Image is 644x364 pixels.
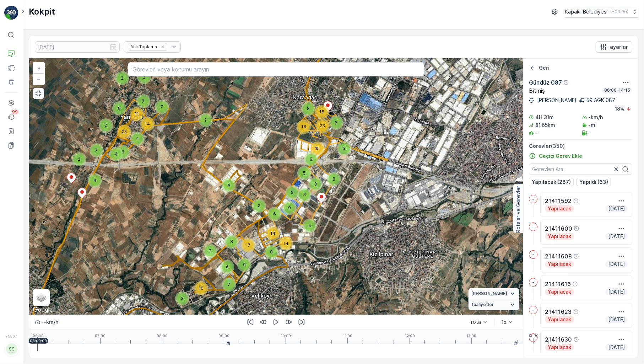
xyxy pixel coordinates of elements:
p: Geçici Görev Ekle [539,152,582,160]
span: 11 [135,111,139,117]
div: 3 [175,291,189,306]
p: Yapılacak [547,344,572,351]
div: 8 [224,235,239,249]
span: 14 [283,241,288,246]
div: 5 [297,166,312,180]
div: Yardım Araç İkonu [573,253,579,259]
div: 14 [266,226,280,241]
span: 8 [270,249,273,255]
div: 6 [116,145,130,159]
div: Yardım Araç İkonu [573,309,579,315]
p: 21411592 [545,197,572,205]
span: 6 [121,149,124,155]
div: 9 [304,152,318,166]
span: − [37,76,41,82]
div: 7 [222,278,236,292]
div: 11 [130,107,144,121]
div: rota [471,319,481,325]
p: 99 [12,109,18,115]
div: 4 [303,219,317,233]
p: Yapılacak [547,205,572,212]
div: 8 [264,245,278,259]
a: Bu bölgeyi Google Haritalar'da açın (yeni pencerede açılır) [31,305,54,315]
p: 13:00 [466,334,476,338]
span: 14 [145,121,150,127]
p: Rotalar ve Görevler [515,186,522,233]
span: 4 [115,151,118,157]
p: 21411623 [545,307,572,316]
div: 5 [285,186,299,200]
div: Yardım Araç İkonu [573,337,579,342]
p: 21411600 [545,224,572,233]
button: SS [4,340,18,358]
p: -km/h [589,114,603,121]
div: 23 [315,119,330,133]
span: 8 [332,176,335,182]
div: 3 [297,188,312,202]
span: 16 [301,124,306,129]
p: Bitmiş [529,87,545,94]
p: 18 % [615,105,624,112]
p: Geri [539,64,550,71]
p: 08:00 [157,334,168,338]
span: 2 [258,203,260,208]
p: Kapaklı Belediyesi [565,8,607,15]
div: 14 [279,236,293,251]
span: 7 [161,104,163,109]
p: Yapılacak [547,261,572,268]
p: Yapılacak [547,288,572,295]
p: - [532,307,534,313]
span: 7 [228,282,231,287]
p: 21411616 [545,280,571,288]
p: 06:00 [33,334,44,338]
div: 16 [315,105,329,119]
p: [DATE] [607,344,626,351]
span: 2 [121,75,124,81]
div: 8 [327,172,341,186]
p: 4H 31m [535,114,554,121]
p: 09:00 [218,334,229,338]
span: 8 [118,106,121,111]
div: 9 [282,201,297,215]
span: 10 [199,285,204,291]
p: 10:00 [281,334,291,338]
span: 2 [78,156,81,162]
img: Google [31,305,54,315]
p: 81.65km [535,122,555,129]
p: - [532,279,534,285]
p: - [532,196,534,202]
span: 5 [343,146,346,151]
div: 2 [252,199,266,213]
p: [DATE] [607,233,626,240]
a: 99 [4,110,18,124]
div: 8 [112,101,126,116]
button: Yapıldı (63) [577,178,611,186]
span: 16 [319,109,324,114]
p: Yapılacak [547,233,572,240]
span: 4 [227,182,230,188]
div: 6 [220,260,234,274]
div: Yardım Araç İkonu [573,198,579,204]
span: 4 [308,223,311,228]
div: 3 [308,177,323,191]
span: 3 [303,192,306,197]
img: logo [4,6,18,20]
p: -- km/h [41,318,58,326]
div: Yardım Araç İkonu [572,281,578,287]
div: 7 [90,143,104,157]
span: [PERSON_NAME] [471,291,507,296]
span: 3 [314,181,317,187]
p: 59 AGK 087 [586,97,615,104]
span: v 1.50.1 [4,334,18,338]
p: 06:00-14:15 [604,87,631,93]
span: 8 [230,239,233,244]
span: faaliyetler [471,302,494,307]
p: Yapılacak (287) [532,178,571,186]
div: 2 [99,118,113,133]
div: Yardım Araç İkonu [563,80,569,85]
div: 16 [297,120,311,134]
a: Yakınlaştır [33,63,44,74]
p: ( +03:00 ) [610,9,628,15]
div: 10 [194,281,208,295]
div: 7 [155,100,169,114]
